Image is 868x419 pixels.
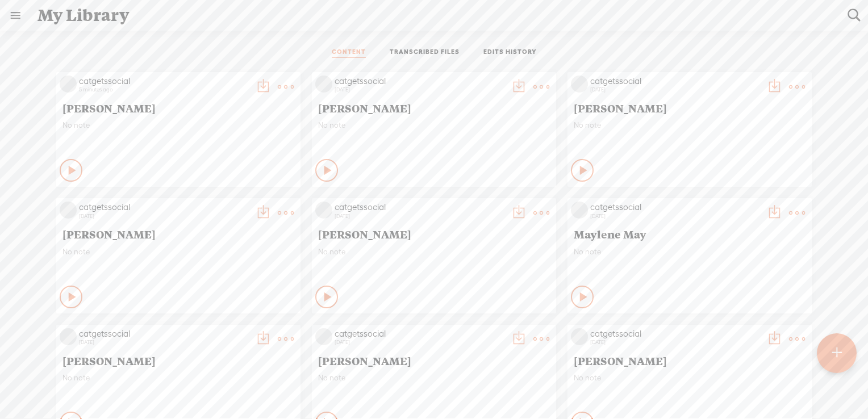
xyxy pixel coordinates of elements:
span: [PERSON_NAME] [62,227,294,241]
a: EDITS HISTORY [483,48,537,58]
div: [DATE] [335,339,505,346]
div: [DATE] [79,213,249,220]
div: catgetssocial [590,202,761,213]
span: [PERSON_NAME] [574,101,806,115]
img: videoLoading.png [315,76,332,93]
div: 5 minutes ago [79,86,249,93]
div: catgetssocial [590,328,761,340]
div: [DATE] [335,213,505,220]
img: videoLoading.png [60,328,77,345]
span: No note [62,247,294,257]
span: Maylene May [574,227,806,241]
span: [PERSON_NAME] [574,354,806,367]
div: catgetssocial [79,202,249,213]
div: [DATE] [590,213,761,220]
div: catgetssocial [335,76,505,87]
span: [PERSON_NAME] [318,227,550,241]
img: videoLoading.png [315,328,332,345]
a: CONTENT [332,48,366,58]
img: videoLoading.png [60,76,77,93]
div: [DATE] [335,86,505,93]
div: catgetssocial [335,202,505,213]
span: [PERSON_NAME] [318,101,550,115]
div: My Library [30,1,840,30]
span: No note [318,247,550,257]
img: videoLoading.png [571,202,588,219]
span: No note [62,373,294,383]
img: videoLoading.png [571,76,588,93]
span: No note [574,120,806,130]
div: catgetssocial [590,76,761,87]
span: No note [574,247,806,257]
img: videoLoading.png [315,202,332,219]
span: No note [318,373,550,383]
span: [PERSON_NAME] [318,354,550,367]
div: [DATE] [79,339,249,346]
span: [PERSON_NAME] [62,101,294,115]
a: TRANSCRIBED FILES [390,48,460,58]
div: catgetssocial [79,328,249,340]
div: [DATE] [590,339,761,346]
div: catgetssocial [335,328,505,340]
div: [DATE] [590,86,761,93]
span: No note [318,120,550,130]
div: catgetssocial [79,76,249,87]
span: [PERSON_NAME] [62,354,294,367]
span: No note [62,120,294,130]
img: videoLoading.png [571,328,588,345]
span: No note [574,373,806,383]
img: videoLoading.png [60,202,77,219]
